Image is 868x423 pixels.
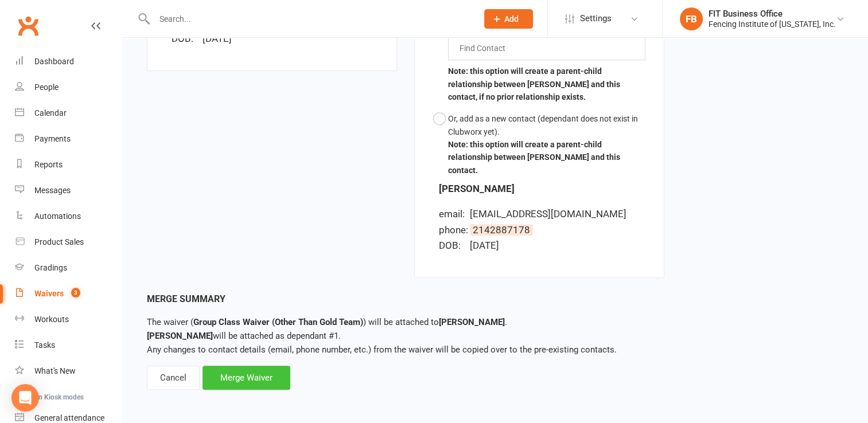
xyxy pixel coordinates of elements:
a: Gradings [15,255,121,281]
a: Workouts [15,307,121,332]
div: Open Intercom Messenger [11,384,39,412]
span: will be attached as dependant #1. [147,331,341,341]
div: FIT Business Office [709,9,836,19]
span: [EMAIL_ADDRESS][DOMAIN_NAME] [470,208,626,220]
button: Add [484,9,533,29]
a: Automations [15,203,121,229]
a: Clubworx [14,11,42,40]
a: Payments [15,126,121,152]
div: General attendance [34,413,104,422]
span: 3 [71,288,80,297]
div: Reports [34,160,63,169]
div: Waivers [34,289,64,298]
div: phone: [439,222,468,238]
div: Or, add as a new contact (dependant does not exist in Clubworx yet). [448,112,645,138]
div: Product Sales [34,237,84,246]
input: Find Contact [458,41,512,55]
div: What's New [34,366,76,375]
div: Tasks [34,340,55,350]
span: [DATE] [203,33,232,44]
a: Calendar [15,100,121,126]
strong: [PERSON_NAME] [147,331,213,341]
span: [DATE] [470,240,499,251]
div: Merge Summary [147,292,843,307]
a: Reports [15,152,121,178]
button: Link to an existing contact that is not related to[PERSON_NAME]:Note: this option will create a p... [433,1,645,108]
div: Dashboard [34,57,74,66]
p: Any changes to contact details (email, phone number, etc.) from the waiver will be copied over to... [147,315,843,357]
div: DOB: [439,238,468,253]
a: People [15,75,121,100]
div: DOB: [172,31,200,46]
button: Or, add as a new contact (dependant does not exist in Clubworx yet).Note: this option will create... [433,108,645,181]
div: People [34,83,59,92]
span: Add [504,14,519,23]
a: Tasks [15,332,121,358]
div: email: [439,206,468,222]
span: Settings [580,6,612,32]
div: Cancel [147,366,200,390]
div: Messages [34,186,71,195]
a: Waivers 3 [15,281,121,307]
div: Workouts [34,315,69,324]
a: Dashboard [15,49,121,75]
b: Note: this option will create a parent-child relationship between [PERSON_NAME] and this contact,... [448,66,620,101]
a: Product Sales [15,229,121,255]
div: Automations [34,211,81,221]
strong: [PERSON_NAME] [439,183,515,194]
div: Gradings [34,263,67,272]
span: 2142887178 [470,224,533,236]
strong: [PERSON_NAME] [439,317,505,327]
div: FB [680,7,703,30]
b: Note: this option will create a parent-child relationship between [PERSON_NAME] and this contact. [448,140,620,175]
strong: Group Class Waiver (Other Than Gold Team) [193,317,363,327]
div: Fencing Institute of [US_STATE], Inc. [709,19,836,29]
a: Messages [15,178,121,203]
a: What's New [15,358,121,384]
span: The waiver ( ) will be attached to . [147,317,507,327]
div: Payments [34,134,71,143]
input: Search... [151,11,469,27]
div: Calendar [34,108,67,117]
div: Merge Waiver [203,366,290,390]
